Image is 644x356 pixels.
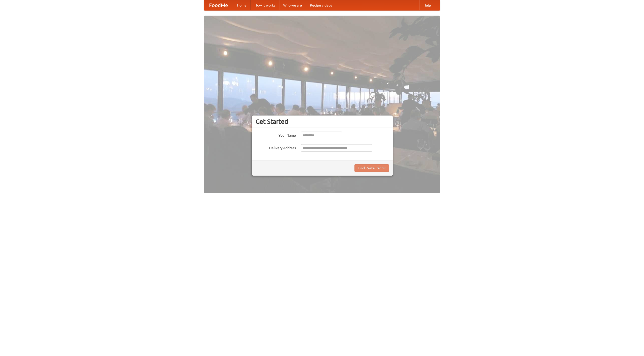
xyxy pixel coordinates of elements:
button: Find Restaurants! [354,164,389,172]
a: FoodMe [204,0,233,10]
a: Recipe videos [306,0,336,10]
a: Home [233,0,251,10]
a: How it works [251,0,279,10]
a: Who we are [279,0,306,10]
a: Help [419,0,435,10]
label: Your Name [256,132,296,138]
h3: Get Started [256,118,389,125]
label: Delivery Address [256,144,296,150]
